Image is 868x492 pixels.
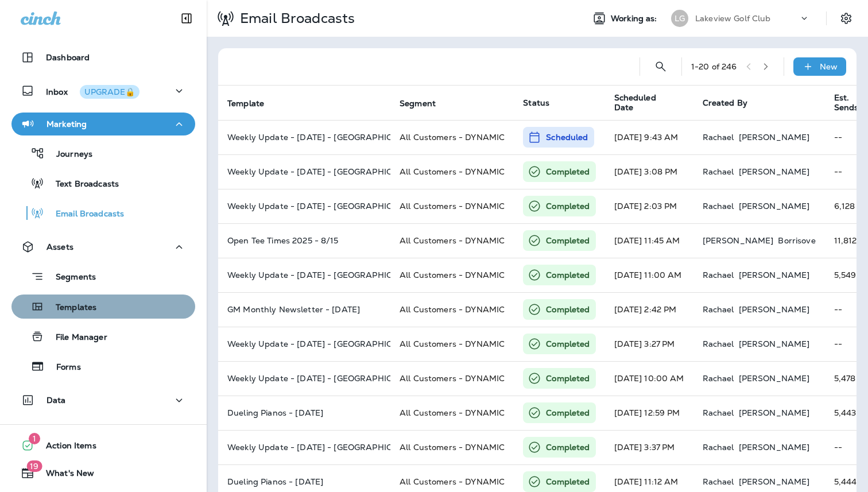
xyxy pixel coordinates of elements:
td: [DATE] 12:59 PM [605,396,693,430]
p: Dueling Pianos - 6/19/2025 [227,408,381,417]
p: Completed [546,338,590,350]
p: New [820,62,838,71]
button: InboxUPGRADE🔒 [11,79,195,102]
button: Text Broadcasts [11,171,195,195]
p: Lakeview Golf Club [695,14,771,23]
button: UPGRADE🔒 [80,85,139,99]
p: Completed [546,476,590,487]
p: Email Broadcasts [235,10,355,27]
p: Weekly Update - 9/3/25 - Lakeview [227,167,381,176]
button: Templates [11,295,195,319]
span: Template [227,98,279,109]
button: Segments [11,264,195,289]
p: Rachael [703,374,734,383]
span: Template [227,99,264,109]
p: Dashboard [46,53,90,62]
p: Email Broadcasts [44,209,124,220]
p: Rachael [703,408,734,417]
p: Completed [546,166,590,177]
span: 1 [29,433,40,444]
p: [PERSON_NAME] [739,202,810,211]
p: Inbox [46,85,139,97]
p: Completed [546,200,590,212]
p: Rachael [703,133,734,142]
span: Est. Sends [834,93,859,113]
p: Rachael [703,339,734,348]
p: Rachael [703,167,734,176]
p: Rachael [703,202,734,211]
button: Search Email Broadcasts [649,55,672,78]
span: Segment [400,99,436,109]
span: Created By [703,98,747,108]
div: 1 - 20 of 246 [691,62,737,71]
p: Rachael [703,443,734,452]
p: Rachael [703,270,734,280]
p: [PERSON_NAME] [739,374,810,383]
p: Weekly Update - 6/26/25 - Lakeview [227,374,381,383]
p: Dueling Pianos - 6/12/2025 [227,477,381,486]
button: Email Broadcasts [11,201,195,225]
span: Working as: [611,14,660,24]
span: All Customers - DYNAMIC [400,442,505,452]
p: Scheduled [546,131,588,143]
span: Segment [400,98,451,109]
span: All Customers - DYNAMIC [400,201,505,211]
p: Completed [546,304,590,315]
span: All Customers - DYNAMIC [400,408,505,418]
p: [PERSON_NAME] [739,477,810,486]
button: Settings [836,8,857,29]
span: 19 [26,460,42,472]
button: Data [11,389,195,412]
td: [DATE] 9:43 AM [605,120,693,154]
p: Weekly Update - 7/11/25 - Lakeview [227,339,381,348]
td: [DATE] 2:42 PM [605,292,693,327]
p: Completed [546,269,590,281]
p: Templates [44,303,96,313]
p: Completed [546,373,590,384]
p: Completed [546,235,590,246]
p: [PERSON_NAME] [739,408,810,417]
span: All Customers - DYNAMIC [400,304,505,315]
p: Rachael [703,477,734,486]
p: Segments [44,272,96,284]
p: Completed [546,407,590,419]
span: All Customers - DYNAMIC [400,132,505,142]
span: All Customers - DYNAMIC [400,166,505,177]
div: UPGRADE🔒 [84,88,135,96]
td: [DATE] 11:00 AM [605,258,693,292]
p: Journeys [45,149,92,160]
p: Weekly Update - 9/10/25 - Lakeview [227,133,381,142]
p: Weekly Update - 7/22/25 - Lakeview [227,270,381,280]
span: Scheduled Date [614,93,689,113]
p: [PERSON_NAME] [739,443,810,452]
td: [DATE] 11:45 AM [605,223,693,258]
td: [DATE] 2:03 PM [605,189,693,223]
button: Marketing [11,113,195,135]
span: What's New [34,468,94,482]
span: Action Items [34,441,96,455]
button: Dashboard [11,46,195,69]
p: Data [46,396,66,405]
span: All Customers - DYNAMIC [400,476,505,487]
p: Borrisove [778,236,815,245]
span: Scheduled Date [614,93,674,113]
td: [DATE] 10:00 AM [605,361,693,396]
p: Marketing [46,119,87,129]
p: [PERSON_NAME] [739,270,810,280]
button: Journeys [11,141,195,165]
span: All Customers - DYNAMIC [400,339,505,349]
button: Collapse Sidebar [170,7,203,30]
td: [DATE] 3:37 PM [605,430,693,464]
p: Weekly Update - 8/27/25 - Lakeview [227,202,381,211]
span: All Customers - DYNAMIC [400,235,505,246]
p: Open Tee Times 2025 - 8/15 [227,236,381,245]
p: [PERSON_NAME] [703,236,774,245]
button: File Manager [11,324,195,348]
p: [PERSON_NAME] [739,167,810,176]
button: Forms [11,354,195,378]
p: [PERSON_NAME] [739,339,810,348]
span: All Customers - DYNAMIC [400,270,505,280]
button: 1Action Items [11,434,195,457]
td: [DATE] 3:27 PM [605,327,693,361]
p: File Manager [44,332,107,343]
